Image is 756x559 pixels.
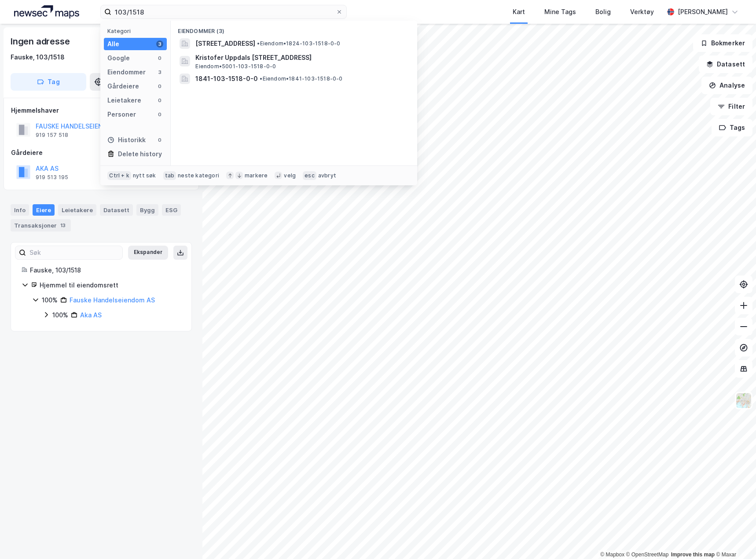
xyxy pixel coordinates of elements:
[156,97,163,104] div: 0
[735,392,752,409] img: Z
[107,109,136,120] div: Personer
[70,296,155,304] a: Fauske Handelseiendom AS
[671,552,715,558] a: Improve this map
[11,147,191,158] div: Gårdeiere
[58,204,96,216] div: Leietakere
[178,172,219,179] div: neste kategori
[11,73,86,91] button: Tag
[36,174,68,181] div: 919 513 195
[701,77,752,94] button: Analyse
[107,53,130,63] div: Google
[257,40,260,47] span: •
[107,135,146,145] div: Historikk
[693,34,752,52] button: Bokmerker
[163,171,176,180] div: tab
[710,98,752,115] button: Filter
[156,55,163,62] div: 0
[257,40,340,47] span: Eiendom • 1824-103-1518-0-0
[52,310,68,320] div: 100%
[544,7,576,17] div: Mine Tags
[11,34,71,48] div: Ingen adresse
[630,7,654,17] div: Verktøy
[156,111,163,118] div: 0
[36,132,68,139] div: 919 157 518
[595,7,611,17] div: Bolig
[260,75,342,82] span: Eiendom • 1841-103-1518-0-0
[712,517,756,559] div: Kontrollprogram for chat
[59,221,67,230] div: 13
[40,280,181,291] div: Hjemmel til eiendomsrett
[195,63,276,70] span: Eiendom • 5001-103-1518-0-0
[156,40,163,48] div: 3
[171,21,417,37] div: Eiendommer (3)
[318,172,336,179] div: avbryt
[195,38,255,49] span: [STREET_ADDRESS]
[11,204,29,216] div: Info
[107,171,131,180] div: Ctrl + k
[100,204,133,216] div: Datasett
[11,219,71,232] div: Transaksjoner
[162,204,181,216] div: ESG
[26,246,122,259] input: Søk
[156,69,163,76] div: 3
[128,246,168,260] button: Ekspander
[30,265,181,276] div: Fauske, 103/1518
[195,74,258,84] span: 1841-103-1518-0-0
[699,55,752,73] button: Datasett
[156,83,163,90] div: 0
[600,552,624,558] a: Mapbox
[118,149,162,159] div: Delete history
[133,172,156,179] div: nytt søk
[678,7,728,17] div: [PERSON_NAME]
[33,204,55,216] div: Eiere
[245,172,268,179] div: markere
[107,67,146,77] div: Eiendommer
[11,105,191,116] div: Hjemmelshaver
[42,295,58,305] div: 100%
[107,28,167,34] div: Kategori
[14,5,79,18] img: logo.a4113a55bc3d86da70a041830d287a7e.svg
[712,517,756,559] iframe: Chat Widget
[111,5,336,18] input: Søk på adresse, matrikkel, gårdeiere, leietakere eller personer
[284,172,296,179] div: velg
[107,39,119,49] div: Alle
[712,119,752,136] button: Tags
[513,7,525,17] div: Kart
[107,95,141,106] div: Leietakere
[136,204,158,216] div: Bygg
[260,75,262,82] span: •
[80,311,102,319] a: Aka AS
[303,171,316,180] div: esc
[156,136,163,143] div: 0
[195,52,407,63] span: Kristofer Uppdals [STREET_ADDRESS]
[626,552,669,558] a: OpenStreetMap
[11,52,65,63] div: Fauske, 103/1518
[107,81,139,92] div: Gårdeiere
